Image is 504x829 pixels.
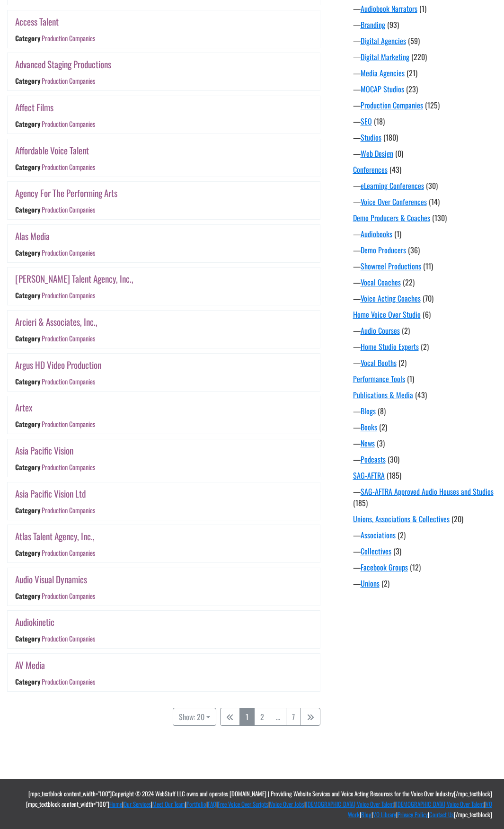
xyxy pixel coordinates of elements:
span: (43) [415,389,427,401]
a: Publications & Media [353,389,413,401]
a: Vocal Coaches [361,276,401,288]
span: (59) [408,35,420,46]
div: Category [15,248,40,258]
span: (12) [410,562,421,573]
span: (3) [393,545,401,557]
a: Production Companies [42,33,95,43]
a: Production Companies [42,162,95,172]
a: Demo Producers & Coaches [353,212,430,223]
a: VO Library [373,810,396,819]
span: (2) [398,529,406,541]
span: (2) [421,341,429,352]
a: Audio Courses [361,325,400,336]
a: eLearning Conferences [361,180,424,191]
a: Production Companies [42,634,95,644]
a: Free Voice Over Scripts [218,799,268,809]
a: Books [361,421,377,433]
div: Category [15,677,40,686]
a: Affect Films [15,100,53,114]
a: Production Companies [42,119,95,129]
a: Production Companies [42,505,95,515]
div: Category [15,33,40,43]
a: Access Talent [15,15,59,28]
a: MOCAP Studios [361,83,404,95]
a: Production Companies [42,462,95,472]
a: Production Companies [361,99,423,111]
a: Contact Us [429,810,454,819]
span: (30) [426,180,438,191]
span: (30) [388,454,399,465]
span: (180) [383,132,398,143]
span: (3) [377,437,385,449]
a: Production Companies [42,76,95,86]
div: Category [15,548,40,558]
span: (36) [408,244,420,256]
span: (1) [394,228,401,240]
span: (130) [432,212,447,223]
span: (1) [407,373,414,384]
a: Web Design [361,148,393,159]
div: Category [15,205,40,214]
a: Production Companies [42,419,95,429]
a: Voice Acting Coaches [361,293,421,304]
span: (20) [451,513,463,525]
div: Category [15,462,40,472]
div: Category [15,376,40,386]
a: Collectives [361,545,391,557]
a: Agency For The Performing Arts [15,186,117,200]
a: Vocal Booths [361,357,397,368]
a: Advanced Staging Productions [15,57,111,71]
span: (8) [378,405,386,417]
span: (2) [379,421,387,433]
a: SAG-AFTRA Approved Audio Houses and Studios [361,486,494,497]
span: (11) [423,260,433,272]
a: Artex [15,401,32,414]
a: Branding [361,19,385,30]
button: Show: 20 [173,708,216,726]
a: Audiokinetic [15,615,54,629]
a: AV Media [15,658,45,672]
a: [DEMOGRAPHIC_DATA] Voice Over Talent [396,799,484,809]
a: [DEMOGRAPHIC_DATA] Voice Over Talent [306,799,394,809]
a: SEO [361,116,372,127]
a: [PERSON_NAME] Talent Agency, Inc., [15,272,133,285]
a: Blogs [361,405,376,417]
a: Podcasts [361,454,386,465]
span: (0) [395,148,403,159]
a: Home Studio Experts [361,341,419,352]
a: Audiobooks [361,228,392,240]
a: Production Companies [42,677,95,686]
span: (2) [398,357,407,368]
div: Category [15,634,40,644]
div: Category [15,333,40,343]
span: (18) [374,116,385,127]
a: Arcieri & Associates, Inc., [15,315,97,329]
a: VO Work [348,799,492,819]
span: (2) [381,578,389,589]
span: (70) [423,293,433,304]
a: Production Companies [42,333,95,343]
a: SAG-AFTRA [353,470,385,481]
div: [mpc_textblock content_width="100"]Copyright © 2024 WebStuff LLC owns and operates [DOMAIN_NAME] ... [12,788,492,820]
a: Unions, Associations & Collectives [353,513,450,525]
span: (1) [419,3,426,14]
a: Home Voice Over Studio [353,309,421,320]
a: 7 [286,708,301,726]
a: Asia Pacific Vision Ltd [15,487,86,500]
a: Production Companies [42,548,95,558]
a: Our Services [124,799,151,809]
span: (125) [425,99,440,111]
a: Studios [361,132,381,143]
a: Conferences [353,164,388,175]
a: Affordable Voice Talent [15,143,89,157]
span: (21) [407,67,417,79]
span: (43) [389,164,401,175]
span: (185) [387,470,401,481]
a: Portfolio [186,799,206,809]
a: Media Agencies [361,67,405,79]
a: Audiobook Narrators [361,3,417,14]
a: 1 [239,708,255,726]
div: Category [15,591,40,601]
a: Blog [361,810,371,819]
a: Production Companies [42,291,95,301]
